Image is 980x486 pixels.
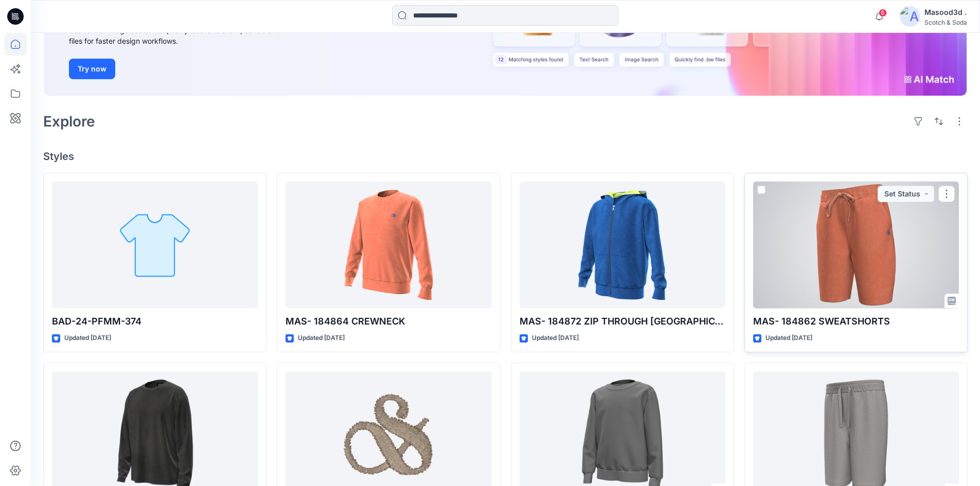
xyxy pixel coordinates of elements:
[879,9,887,17] span: 6
[52,182,258,309] a: BAD-24-PFMM-374
[43,150,968,163] h4: Styles
[286,182,491,309] a: MAS- 184864 CREWNECK
[520,314,725,329] p: MAS- 184872 ZIP THROUGH [GEOGRAPHIC_DATA]
[69,25,300,46] div: Use text or image search to quickly locate relevant, editable .bw files for faster design workflows.
[532,333,579,344] p: Updated [DATE]
[520,182,725,309] a: MAS- 184872 ZIP THROUGH HOODIE
[753,182,959,309] a: MAS- 184862 SWEATSHORTS
[900,6,920,27] img: avatar
[69,59,115,79] button: Try now
[924,19,967,26] div: Scotch & Soda
[924,6,967,19] div: Masood3d .
[298,333,345,344] p: Updated [DATE]
[64,333,111,344] p: Updated [DATE]
[43,113,95,130] h2: Explore
[286,314,491,329] p: MAS- 184864 CREWNECK
[52,314,258,329] p: BAD-24-PFMM-374
[753,314,959,329] p: MAS- 184862 SWEATSHORTS
[765,333,812,344] p: Updated [DATE]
